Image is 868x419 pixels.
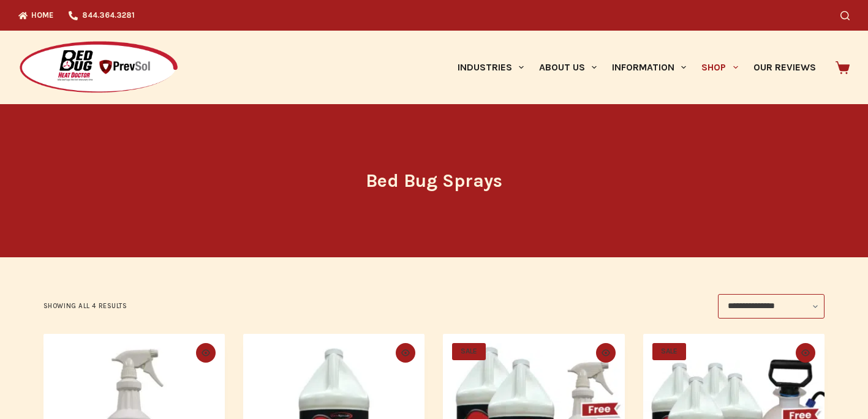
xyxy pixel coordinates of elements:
button: Quick view toggle [596,343,616,363]
img: Prevsol/Bed Bug Heat Doctor [18,40,179,95]
button: Quick view toggle [196,343,216,363]
a: About Us [531,31,604,104]
span: SALE [452,343,486,360]
a: Shop [694,31,745,104]
button: Quick view toggle [796,343,815,363]
nav: Primary [450,31,823,104]
button: Quick view toggle [396,343,415,363]
a: Our Reviews [745,31,823,104]
span: SALE [652,343,686,360]
select: Shop order [718,294,825,319]
a: Information [605,31,694,104]
h1: Bed Bug Sprays [205,167,664,195]
button: Search [840,11,850,20]
p: Showing all 4 results [43,301,127,312]
a: Industries [450,31,531,104]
